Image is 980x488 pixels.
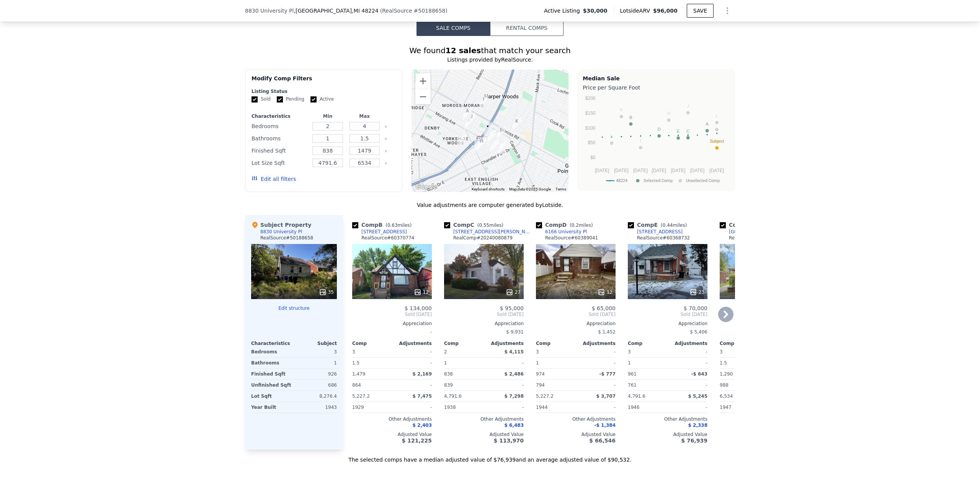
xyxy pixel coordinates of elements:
[628,358,666,368] div: 1
[413,182,439,192] img: Google
[637,229,683,235] div: [STREET_ADDRESS]
[296,346,337,357] div: 3
[252,145,308,156] div: Finished Sqft
[453,235,513,241] div: RealComp # 20240080879
[453,229,533,235] div: [STREET_ADDRESS][PERSON_NAME]
[614,168,629,173] text: [DATE]
[637,235,690,241] div: RealSource # 60368732
[394,380,432,390] div: -
[536,382,545,388] span: 794
[690,329,707,335] span: $ 5,406
[544,7,583,15] span: Active Listing
[536,349,539,355] span: 3
[555,187,566,191] a: Terms (opens in new tab)
[382,8,412,14] span: RealSource
[644,178,673,183] text: Selected Comp
[505,349,524,355] span: $ 4,115
[720,3,735,18] button: Show Options
[252,158,308,168] div: Lot Size Sqft
[720,382,728,388] span: 988
[628,394,645,399] span: 4,791.6
[294,7,378,15] span: , [GEOGRAPHIC_DATA]
[413,423,432,428] span: $ 2,403
[589,438,616,444] span: $ 66,546
[536,371,545,377] span: 974
[536,358,574,368] div: 1
[352,320,432,327] div: Appreciation
[671,168,686,173] text: [DATE]
[415,89,431,104] button: Zoom out
[628,221,690,229] div: Comp E
[444,382,453,388] span: 839
[720,371,733,377] span: 1,290
[536,416,616,422] div: Other Adjustments
[444,311,524,317] span: Sold [DATE]
[720,358,758,368] div: 1.5
[444,349,447,355] span: 2
[310,96,317,102] input: Active
[616,178,627,183] text: 48224
[402,438,432,444] span: $ 121,225
[296,380,337,390] div: 686
[471,136,486,155] div: 6106 Oldtown St
[658,223,690,228] span: ( miles)
[536,431,616,438] div: Adjusted Value
[494,123,508,142] div: 6144 Radnor St
[414,288,429,296] div: 12
[628,320,707,327] div: Appreciation
[688,394,707,399] span: $ 5,245
[394,402,432,413] div: -
[251,402,292,413] div: Year Built
[414,8,446,14] span: # 50188658
[352,311,432,317] span: Sold [DATE]
[720,402,758,413] div: 1947
[689,288,704,296] div: 23
[590,155,596,160] text: $0
[485,380,524,390] div: -
[455,131,470,150] div: 9221 Grayton St
[444,402,482,413] div: 1938
[361,235,414,241] div: RealSource # 60370774
[484,340,524,346] div: Adjustments
[583,93,730,189] div: A chart.
[633,168,648,173] text: [DATE]
[444,371,453,377] span: 838
[545,235,598,241] div: RealSource # 60389041
[611,134,613,139] text: F
[252,96,271,102] label: Sold
[536,394,554,399] span: 5,227.2
[536,221,596,229] div: Comp D
[710,139,724,143] text: Subject
[505,371,524,377] span: $ 2,486
[252,133,308,144] div: Bathrooms
[500,305,524,311] span: $ 95,000
[583,7,608,15] span: $30,000
[620,7,653,15] span: Lotside ARV
[311,113,345,119] div: Min
[361,229,407,235] div: [STREET_ADDRESS]
[252,113,308,119] div: Characteristics
[653,8,678,14] span: $96,000
[474,134,489,153] div: 6125 Guilford St
[296,369,337,379] div: 926
[387,223,398,228] span: 0.63
[352,371,365,377] span: 1,479
[352,382,361,388] span: 864
[260,229,302,235] div: 8830 University Pl
[444,229,533,235] a: [STREET_ADDRESS][PERSON_NAME]
[684,305,707,311] span: $ 70,000
[667,111,670,115] text: H
[715,120,719,125] text: G
[405,305,432,311] span: $ 134,000
[510,114,524,133] div: 19218 Eastborne St
[596,394,616,399] span: $ 3,707
[252,121,308,132] div: Bedrooms
[245,45,735,56] div: We found that match your search
[628,382,637,388] span: 761
[446,46,481,55] strong: 12 sales
[352,358,390,368] div: 1.5
[598,329,616,335] span: $ 1,452
[536,229,587,235] a: 6166 University Pl
[710,168,724,173] text: [DATE]
[444,358,482,368] div: 1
